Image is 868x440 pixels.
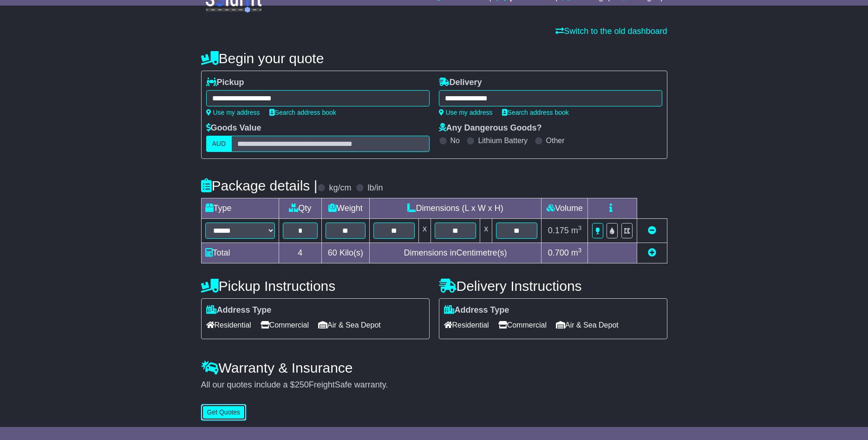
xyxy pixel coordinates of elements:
span: Air & Sea Depot [318,318,381,332]
span: Residential [206,318,251,332]
a: Use my address [206,109,260,116]
sup: 3 [578,247,582,254]
span: 0.700 [548,248,569,257]
a: Use my address [439,109,493,116]
td: Type [201,198,279,219]
h4: Warranty & Insurance [201,360,667,375]
label: AUD [206,136,232,152]
span: 0.175 [548,226,569,235]
td: Weight [322,198,370,219]
label: Goods Value [206,123,261,133]
label: No [450,136,460,145]
label: Lithium Battery [478,136,528,145]
td: Kilo(s) [322,243,370,263]
button: Get Quotes [201,404,247,420]
sup: 3 [578,224,582,231]
span: 60 [328,248,337,257]
span: m [571,226,582,235]
label: Other [546,136,565,145]
span: Commercial [261,318,309,332]
td: Volume [542,198,588,219]
span: Commercial [498,318,547,332]
a: Remove this item [648,226,656,235]
label: kg/cm [329,183,351,193]
span: m [571,248,582,257]
td: Dimensions (L x W x H) [369,198,542,219]
a: Search address book [269,109,336,116]
a: Switch to the old dashboard [555,26,667,36]
h4: Begin your quote [201,51,667,66]
label: Pickup [206,78,244,88]
label: Address Type [444,305,509,315]
td: Dimensions in Centimetre(s) [369,243,542,263]
td: Qty [279,198,322,219]
label: Any Dangerous Goods? [439,123,542,133]
div: All our quotes include a $ FreightSafe warranty. [201,380,667,390]
h4: Pickup Instructions [201,278,430,294]
label: Delivery [439,78,482,88]
span: 250 [295,380,309,389]
a: Add new item [648,248,656,257]
h4: Delivery Instructions [439,278,667,294]
td: Total [201,243,279,263]
a: Search address book [502,109,569,116]
label: lb/in [367,183,383,193]
span: Air & Sea Depot [556,318,619,332]
td: x [480,219,492,243]
h4: Package details | [201,178,318,193]
td: x [418,219,431,243]
td: 4 [279,243,322,263]
span: Residential [444,318,489,332]
label: Address Type [206,305,272,315]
